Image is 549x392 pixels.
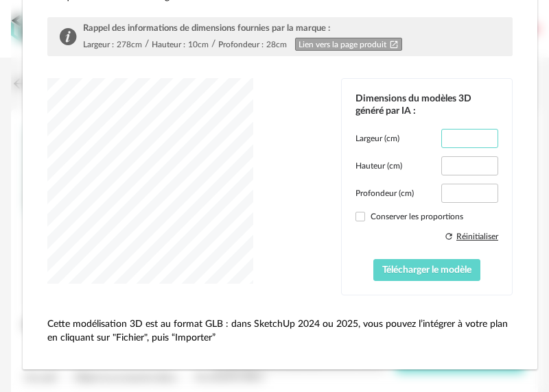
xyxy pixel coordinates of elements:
[83,39,114,50] div: Largeur :
[355,133,399,144] label: Largeur (cm)
[373,259,481,281] button: Télécharger le modèle
[382,265,471,275] span: Télécharger le modèle
[117,39,142,50] div: 278cm
[211,38,215,50] div: /
[218,39,264,50] div: Profondeur :
[83,24,330,33] span: Rappel des informations de dimensions fournies par la marque :
[444,230,454,243] span: Refresh icon
[456,231,498,242] div: Réinitialiser
[266,39,287,50] div: 28cm
[355,188,414,199] label: Profondeur (cm)
[389,39,399,49] span: Open In New icon
[47,317,513,345] p: Cette modélisation 3D est au format GLB : dans SketchUp 2024 ou 2025, vous pouvez l’intégrer à vo...
[355,93,498,117] div: Dimensions du modèles 3D généré par IA :
[295,38,402,51] a: Lien vers la page produitOpen In New icon
[355,160,402,171] label: Hauteur (cm)
[355,211,498,222] label: Conserver les proportions
[188,39,209,50] div: 10cm
[145,38,149,50] div: /
[152,39,185,50] div: Hauteur :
